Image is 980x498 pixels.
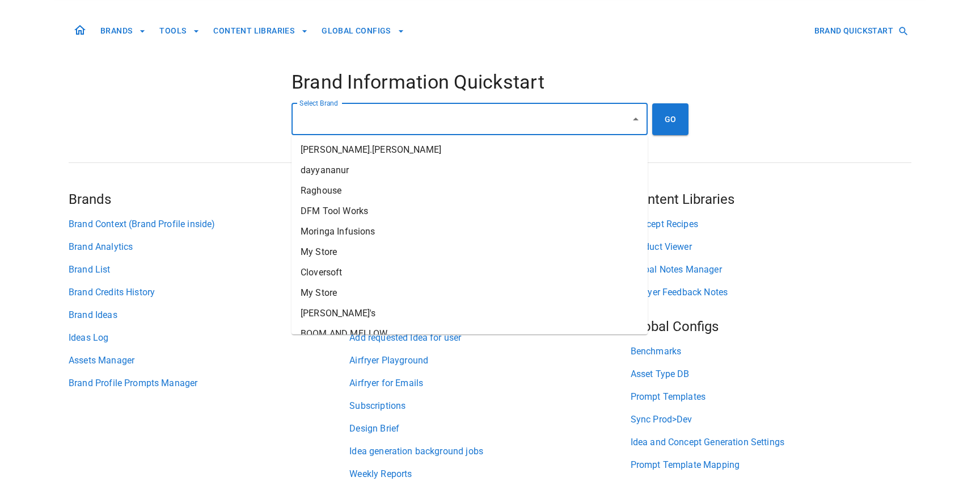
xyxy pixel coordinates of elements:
a: Idea and Concept Generation Settings [631,436,911,449]
a: Brand Context (Brand Profile inside) [69,217,349,231]
li: DFM Tool Works [292,201,648,221]
a: Assets Manager [69,354,349,367]
button: GLOBAL CONFIGS [317,20,409,41]
a: Brand Profile Prompts Manager [69,376,349,390]
a: Weekly Reports [349,467,630,481]
a: Product Viewer [631,240,911,254]
button: CONTENT LIBRARIES [209,20,312,41]
a: Concept Recipes [631,217,911,231]
a: Prompt Template Mapping [631,458,911,472]
li: My Store [292,242,648,262]
a: Brand List [69,263,349,277]
a: Prompt Templates [631,390,911,404]
li: [PERSON_NAME]'s [292,303,648,324]
li: [PERSON_NAME].[PERSON_NAME] [292,140,648,160]
a: Subscriptions [349,399,630,413]
h4: Brand Information Quickstart [292,70,688,94]
h5: Global Configs [631,317,911,336]
a: Brand Analytics [69,240,349,254]
a: Idea generation background jobs [349,445,630,458]
button: GO [652,103,688,135]
a: Sync Prod>Dev [631,413,911,426]
button: BRANDS [96,20,150,41]
a: Brand Credits History [69,286,349,299]
a: Airfryer Playground [349,354,630,367]
button: TOOLS [155,20,204,41]
li: Raghouse [292,181,648,201]
li: My Store [292,283,648,303]
a: Global Notes Manager [631,263,911,277]
li: dayyananur [292,160,648,181]
a: Design Brief [349,422,630,436]
h5: Content Libraries [631,190,911,208]
a: Ideas Log [69,331,349,345]
label: Select Brand [299,98,338,108]
h5: Brands [69,190,349,208]
button: Close [628,111,644,127]
a: Airfryer Feedback Notes [631,286,911,299]
button: BRAND QUICKSTART [810,20,911,41]
li: Moringa Infusions [292,221,648,242]
li: Cloversoft [292,262,648,283]
a: Brand Ideas [69,308,349,322]
li: BOOM AND MELLOW [292,324,648,344]
a: Airfryer for Emails [349,376,630,390]
a: Asset Type DB [631,367,911,381]
a: Add requested Idea for user [349,331,630,345]
a: Benchmarks [631,345,911,358]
